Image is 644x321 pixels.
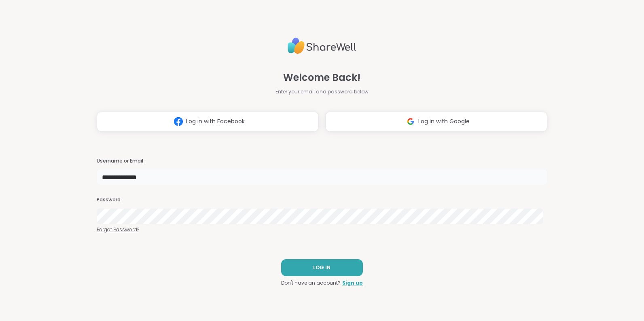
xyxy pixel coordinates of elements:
[313,264,330,271] span: LOG IN
[288,34,356,57] img: ShareWell Logo
[418,117,470,126] span: Log in with Google
[281,279,341,287] span: Don't have an account?
[171,114,186,129] img: ShareWell Logomark
[403,114,418,129] img: ShareWell Logomark
[281,259,363,276] button: LOG IN
[97,226,547,233] a: Forgot Password?
[97,196,547,203] h3: Password
[186,117,245,126] span: Log in with Facebook
[283,70,360,85] span: Welcome Back!
[275,88,369,95] span: Enter your email and password below
[325,112,547,132] button: Log in with Google
[97,158,547,165] h3: Username or Email
[97,112,319,132] button: Log in with Facebook
[342,279,363,287] a: Sign up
